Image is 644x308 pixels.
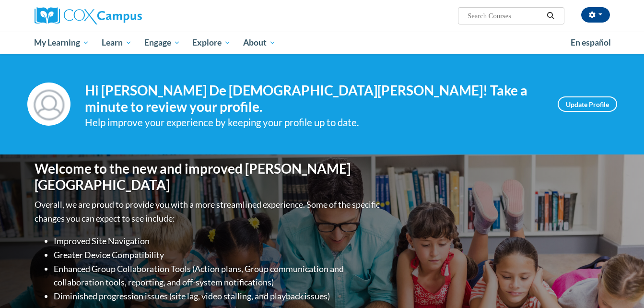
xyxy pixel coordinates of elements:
li: Improved Site Navigation [54,234,382,248]
p: Overall, we are proud to provide you with a more streamlined experience. Some of the specific cha... [35,198,382,225]
li: Greater Device Compatibility [54,248,382,262]
h4: Hi [PERSON_NAME] De [DEMOGRAPHIC_DATA][PERSON_NAME]! Take a minute to review your profile. [85,83,543,115]
a: My Learning [28,32,96,54]
span: Engage [144,37,180,48]
img: Profile Image [27,83,70,126]
button: Account Settings [581,7,610,23]
div: Help improve your experience by keeping your profile up to date. [85,115,543,130]
h1: Welcome to the new and improved [PERSON_NAME][GEOGRAPHIC_DATA] [35,161,382,193]
li: Diminished progression issues (site lag, video stalling, and playback issues) [54,289,382,303]
a: Explore [186,32,237,54]
a: Cox Campus [35,7,217,24]
a: Learn [95,32,138,54]
div: Main menu [20,32,624,54]
input: Search Courses [467,10,543,22]
a: Update Profile [558,96,617,112]
a: About [237,32,282,54]
a: Engage [138,32,187,54]
li: Enhanced Group Collaboration Tools (Action plans, Group communication and collaboration tools, re... [54,262,382,290]
iframe: Button to launch messaging window [606,270,636,300]
a: En español [564,33,617,53]
span: My Learning [34,37,89,48]
span: Learn [102,37,132,48]
button: Search [543,10,558,22]
span: About [243,37,276,48]
img: Cox Campus [35,7,142,24]
span: En español [571,37,611,47]
span: Explore [192,37,231,48]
